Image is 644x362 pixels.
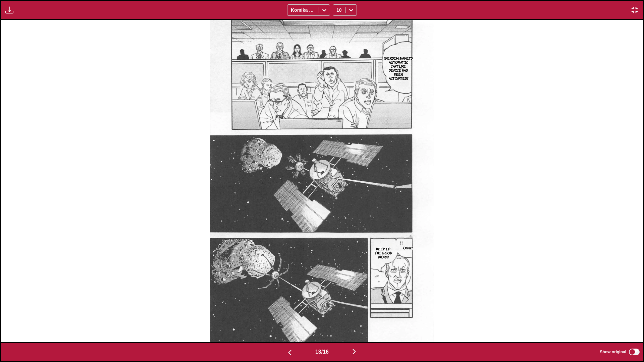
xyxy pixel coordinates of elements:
p: Okay! [402,244,414,251]
input: Show original [629,349,640,355]
img: Previous page [286,349,294,357]
img: Download translated images [5,6,13,14]
img: Next page [350,348,358,356]
p: Keep up the good work! [371,245,395,260]
span: 13 / 16 [315,349,329,355]
img: Manga Panel [210,20,434,342]
p: [PERSON_NAME]'s automatic capture device has been activated!! [383,55,414,81]
span: Show original [600,350,626,354]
